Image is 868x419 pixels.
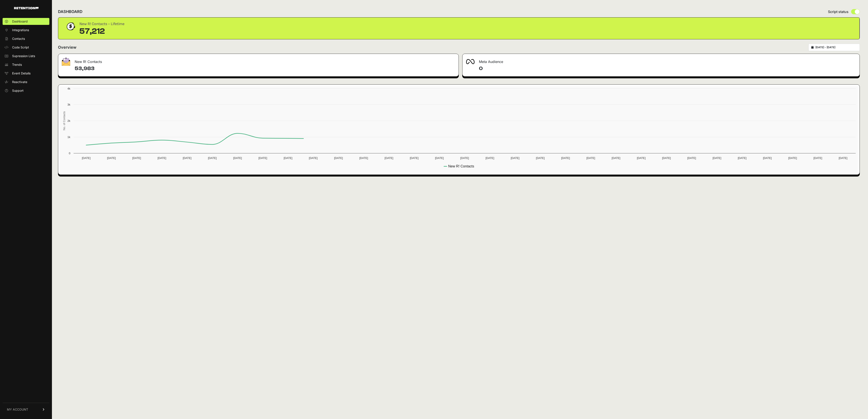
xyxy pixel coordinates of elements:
a: Supression Lists [3,53,49,59]
img: fa-envelope-19ae18322b30453b285274b1b8af3d052b27d846a4fbe8435d1a52b978f639a2.png [62,58,70,66]
span: Event Details [12,71,31,75]
span: Trends [12,63,22,67]
span: Integrations [12,28,29,32]
span: Support [12,88,24,93]
text: [DATE] [485,156,494,160]
text: [DATE] [839,156,847,160]
text: [DATE] [813,156,822,160]
text: 4k [67,87,70,90]
text: [DATE] [763,156,772,160]
text: [DATE] [82,156,90,160]
span: Contacts [12,37,25,41]
span: MY ACCOUNT [7,407,28,412]
text: [DATE] [208,156,217,160]
text: New R! Contacts [448,164,474,168]
text: [DATE] [359,156,368,160]
span: Dashboard [12,19,28,24]
text: [DATE] [788,156,797,160]
text: [DATE] [561,156,570,160]
text: [DATE] [183,156,191,160]
text: 1k [67,135,70,139]
text: [DATE] [586,156,595,160]
text: [DATE] [107,156,116,160]
a: Trends [3,61,49,68]
text: [DATE] [284,156,292,160]
h2: DASHBOARD [58,9,82,15]
text: [DATE] [158,156,166,160]
text: [DATE] [460,156,469,160]
a: Reactivate [3,79,49,85]
div: 57,212 [79,27,124,36]
div: New R! Contacts [58,54,459,67]
a: Code Script [3,44,49,51]
h4: 0 [479,65,856,72]
text: 0 [69,152,70,155]
text: [DATE] [410,156,419,160]
text: [DATE] [637,156,646,160]
text: [DATE] [612,156,620,160]
a: Contacts [3,35,49,42]
text: [DATE] [258,156,267,160]
text: [DATE] [738,156,746,160]
text: [DATE] [132,156,141,160]
a: Integrations [3,27,49,34]
text: [DATE] [334,156,343,160]
a: Dashboard [3,18,49,25]
text: [DATE] [536,156,545,160]
text: [DATE] [309,156,317,160]
img: Retention.com [14,7,39,9]
h2: Overview [58,44,76,50]
div: New R! Contacts - Lifetime [79,21,124,27]
a: Event Details [3,70,49,77]
text: [DATE] [435,156,444,160]
text: 3k [67,103,70,106]
text: [DATE] [713,156,721,160]
text: 2k [67,119,70,122]
text: [DATE] [233,156,242,160]
a: Support [3,87,49,94]
span: Reactivate [12,80,27,84]
span: Script status [828,9,849,14]
a: MY ACCOUNT [3,403,49,416]
text: [DATE] [511,156,519,160]
img: fa-meta-2f981b61bb99beabf952f7030308934f19ce035c18b003e963880cc3fabeebb7.png [466,59,475,64]
h4: 53,983 [75,65,455,72]
text: No. of Contacts [63,111,66,130]
span: Supression Lists [12,54,35,58]
text: [DATE] [687,156,696,160]
text: [DATE] [385,156,393,160]
img: dollar-coin-05c43ed7efb7bc0c12610022525b4bbbb207c7efeef5aecc26f025e68dcafac9.png [65,21,76,32]
span: Code Script [12,45,29,50]
div: Meta Audience [462,54,860,67]
text: [DATE] [662,156,671,160]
